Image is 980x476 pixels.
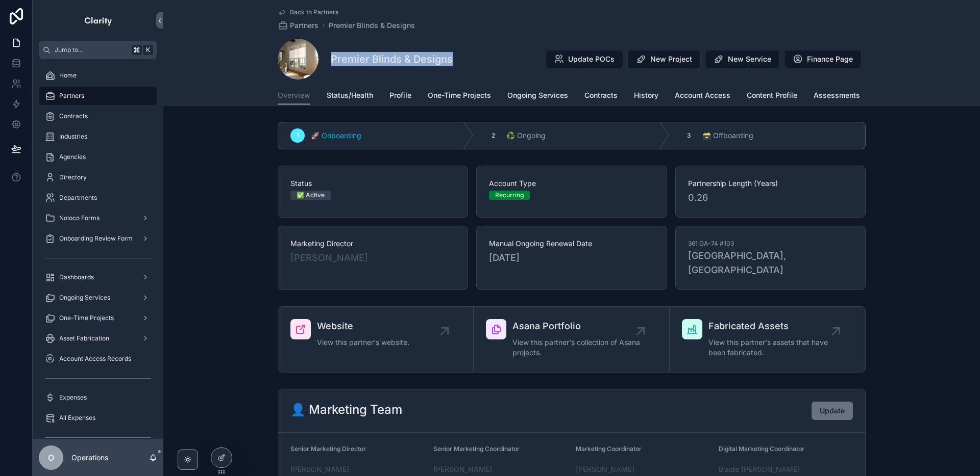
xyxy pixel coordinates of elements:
span: Back to Partners [290,8,338,16]
a: Contracts [39,107,157,125]
h1: Premier Blinds & Designs [331,52,453,66]
a: Premier Blinds & Designs [329,20,415,31]
button: New Service [705,50,780,68]
span: Contracts [584,90,618,100]
span: 🚀 Onboarding [311,130,361,141]
a: All Expenses [39,409,157,427]
a: Home [39,66,157,85]
span: Status/Health [327,90,373,100]
span: Marketing Coordinator [576,445,642,453]
span: Account Type [489,178,654,189]
span: Expenses [59,393,87,402]
span: View this partner's website. [317,337,409,348]
span: Status [290,178,455,189]
span: Digital Marketing Coordinator [719,445,804,453]
a: Content Profile [747,86,797,107]
a: Ongoing Services [507,86,568,107]
button: Jump to...K [39,41,157,59]
a: Partners [278,20,318,31]
span: Update POCs [568,54,615,64]
p: Operations [71,453,108,463]
span: Partnership Length (Years) [688,178,853,189]
button: New Project [627,50,701,68]
span: Contracts [59,112,88,120]
a: Asset Fabrication [39,329,157,348]
span: ♻️ Ongoing [506,130,546,141]
span: Directory [59,173,87,181]
a: One-Time Projects [428,86,491,107]
span: Agencies [59,153,86,161]
a: Account Access Records [39,350,157,368]
a: WebsiteView this partner's website. [278,307,474,372]
a: One-Time Projects [39,309,157,327]
a: Blaide [PERSON_NAME] [719,464,800,474]
span: 0.26 [688,191,853,205]
span: Update [820,406,845,416]
a: Account Access [675,86,730,107]
a: History [634,86,658,107]
span: Manual Ongoing Renewal Date [489,239,654,249]
a: [PERSON_NAME] [290,251,368,265]
span: O [48,452,54,464]
div: scrollable content [33,59,163,439]
span: 2 [492,131,495,140]
span: 🗃 Offboarding [702,130,753,141]
a: Asana PortfolioView this partner's collection of Asana projects. [474,307,669,372]
span: 3 [687,131,691,140]
span: Assessments [814,90,860,100]
span: Fabricated Assets [708,319,836,333]
button: Finance Page [784,50,862,68]
a: Back to Partners [278,8,338,16]
span: Jump to... [55,46,128,54]
div: Recurring [495,191,524,200]
span: View this partner's collection of Asana projects. [512,337,640,358]
span: One-Time Projects [428,90,491,100]
span: [GEOGRAPHIC_DATA], [GEOGRAPHIC_DATA] [688,249,853,277]
a: Onboarding Review Form [39,229,157,248]
a: Overview [278,86,310,105]
a: [PERSON_NAME] [576,464,634,474]
span: Partners [59,92,84,100]
span: New Service [728,54,771,64]
span: Ongoing Services [507,90,568,100]
span: Noloco Forms [59,214,100,222]
a: Noloco Forms [39,209,157,227]
a: Agencies [39,148,157,166]
span: History [634,90,658,100]
span: 361 GA-74 #103 [688,240,734,248]
span: Website [317,319,409,333]
span: Dashboards [59,273,94,281]
button: Update [812,402,853,420]
a: Partners [39,87,157,105]
span: One-Time Projects [59,314,114,322]
a: Assessments [814,86,860,107]
a: Status/Health [327,86,373,107]
a: Profile [389,86,411,107]
span: Account Access Records [59,355,131,363]
span: Finance Page [807,54,853,64]
a: Industries [39,127,157,146]
a: [PERSON_NAME] [290,464,349,474]
span: Senior Marketing Coordinator [433,445,520,453]
a: Contracts [584,86,618,107]
div: ✅ Active [297,191,325,200]
span: Marketing Director [290,239,455,249]
button: Update POCs [545,50,623,68]
h2: 👤 Marketing Team [290,402,402,418]
a: Expenses [39,388,157,407]
span: Asana Portfolio [512,319,640,333]
span: Profile [389,90,411,100]
span: Industries [59,133,87,141]
span: Asset Fabrication [59,334,109,342]
a: [PERSON_NAME] [433,464,492,474]
span: Departments [59,194,97,202]
span: New Project [650,54,692,64]
span: Senior Marketing Director [290,445,366,453]
span: [DATE] [489,251,654,265]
